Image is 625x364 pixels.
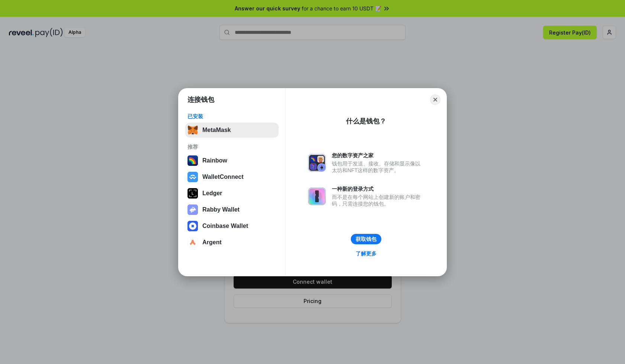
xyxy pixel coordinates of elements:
[430,94,440,105] button: Close
[356,250,376,257] div: 了解更多
[185,170,279,184] button: WalletConnect
[332,186,424,192] div: 一种新的登录方式
[332,194,424,207] div: 而不是在每个网站上创建新的账户和密码，只需连接您的钱包。
[187,125,198,135] img: svg+xml,%3Csvg%20fill%3D%22none%22%20height%3D%2233%22%20viewBox%3D%220%200%2035%2033%22%20width%...
[185,219,279,233] button: Coinbase Wallet
[187,204,198,215] img: svg+xml,%3Csvg%20xmlns%3D%22http%3A%2F%2Fwww.w3.org%2F2000%2Fsvg%22%20fill%3D%22none%22%20viewBox...
[351,249,381,258] a: 了解更多
[308,187,326,205] img: svg+xml,%3Csvg%20xmlns%3D%22http%3A%2F%2Fwww.w3.org%2F2000%2Fsvg%22%20fill%3D%22none%22%20viewBox...
[185,153,279,168] button: Rainbow
[308,154,326,172] img: svg+xml,%3Csvg%20xmlns%3D%22http%3A%2F%2Fwww.w3.org%2F2000%2Fsvg%22%20fill%3D%22none%22%20viewBox...
[346,117,386,126] div: 什么是钱包？
[187,221,198,231] img: svg+xml,%3Csvg%20width%3D%2228%22%20height%3D%2228%22%20viewBox%3D%220%200%2028%2028%22%20fill%3D...
[187,237,198,248] img: svg+xml,%3Csvg%20width%3D%2228%22%20height%3D%2228%22%20viewBox%3D%220%200%2028%2028%22%20fill%3D...
[202,239,222,246] div: Argent
[202,190,222,197] div: Ledger
[202,223,248,229] div: Coinbase Wallet
[187,144,276,150] div: 推荐
[185,235,279,250] button: Argent
[185,123,279,138] button: MetaMask
[185,202,279,217] button: Rabby Wallet
[187,113,276,120] div: 已安装
[202,127,231,133] div: MetaMask
[187,188,198,199] img: svg+xml,%3Csvg%20xmlns%3D%22http%3A%2F%2Fwww.w3.org%2F2000%2Fsvg%22%20width%3D%2228%22%20height%3...
[185,186,279,201] button: Ledger
[202,206,240,213] div: Rabby Wallet
[351,234,381,244] button: 获取钱包
[187,95,214,104] h1: 连接钱包
[202,157,227,164] div: Rainbow
[187,155,198,166] img: svg+xml,%3Csvg%20width%3D%22120%22%20height%3D%22120%22%20viewBox%3D%220%200%20120%20120%22%20fil...
[202,174,244,180] div: WalletConnect
[187,172,198,182] img: svg+xml,%3Csvg%20width%3D%2228%22%20height%3D%2228%22%20viewBox%3D%220%200%2028%2028%22%20fill%3D...
[356,236,376,242] div: 获取钱包
[332,152,424,159] div: 您的数字资产之家
[332,160,424,174] div: 钱包用于发送、接收、存储和显示像以太坊和NFT这样的数字资产。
